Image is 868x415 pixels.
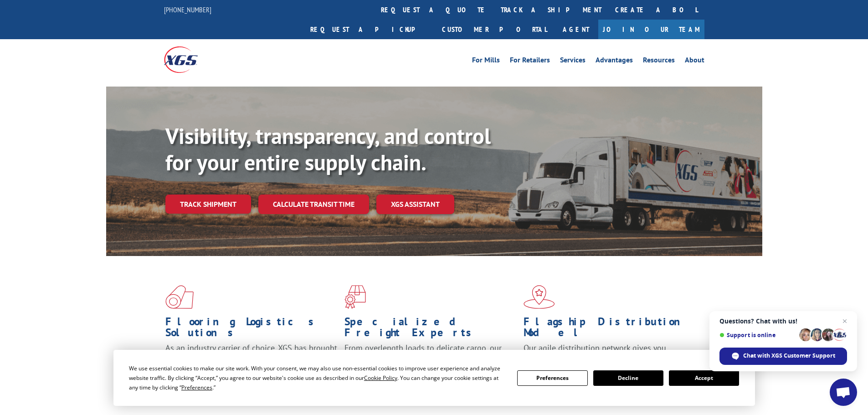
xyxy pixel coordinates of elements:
p: From overlength loads to delicate cargo, our experienced staff knows the best way to move your fr... [344,343,517,383]
span: Support is online [719,332,796,338]
a: Services [560,56,586,67]
a: Agent [554,20,598,39]
a: Advantages [596,56,633,67]
img: xgs-icon-flagship-distribution-model-red [524,285,555,309]
a: Calculate transit time [258,195,369,214]
div: We use essential cookies to make our site work. With your consent, we may also use non-essential ... [129,364,506,392]
h1: Specialized Freight Experts [344,316,517,343]
span: Chat with XGS Customer Support [743,352,835,360]
a: Request a pickup [303,20,435,39]
a: For Mills [472,56,500,67]
a: [PHONE_NUMBER] [164,5,211,14]
span: Close chat [839,316,850,327]
b: Visibility, transparency, and control for your entire supply chain. [165,122,491,176]
h1: Flagship Distribution Model [524,316,696,343]
div: Chat with XGS Customer Support [719,348,847,365]
div: Open chat [830,379,857,406]
a: Track shipment [165,195,251,214]
a: Customer Portal [435,20,554,39]
a: For Retailers [510,56,550,67]
span: Cookie Policy [364,374,397,382]
button: Decline [593,370,663,386]
img: xgs-icon-focused-on-flooring-red [344,285,366,309]
span: Questions? Chat with us! [719,318,847,325]
a: Join Our Team [598,20,704,39]
h1: Flooring Logistics Solutions [165,316,338,343]
span: Preferences [181,384,212,391]
span: Our agile distribution network gives you nationwide inventory management on demand. [524,343,691,364]
span: As an industry carrier of choice, XGS has brought innovation and dedication to flooring logistics... [165,343,337,375]
div: Cookie Consent Prompt [113,350,755,406]
button: Preferences [517,370,587,386]
a: XGS ASSISTANT [376,195,454,214]
img: xgs-icon-total-supply-chain-intelligence-red [165,285,194,309]
button: Accept [669,370,739,386]
a: About [685,56,704,67]
a: Resources [643,56,675,67]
